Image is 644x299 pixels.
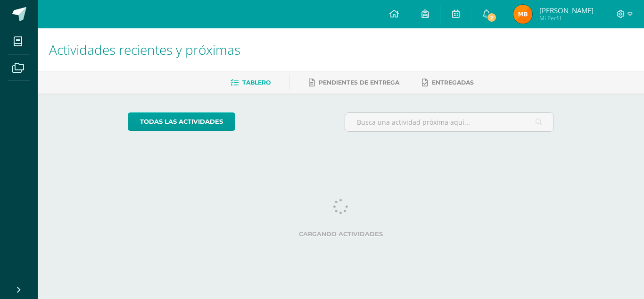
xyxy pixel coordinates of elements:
label: Cargando actividades [128,231,554,238]
span: Mi Perfil [539,14,594,22]
a: Pendientes de entrega [309,75,399,90]
span: [PERSON_NAME] [539,6,594,15]
span: Entregadas [432,79,474,86]
a: Tablero [231,75,271,90]
span: 2 [487,12,497,23]
a: Entregadas [422,75,474,90]
img: 6836aa3427f9a1a50e214aa154154334.png [513,5,532,24]
input: Busca una actividad próxima aquí... [345,113,554,131]
a: todas las Actividades [128,112,235,131]
span: Pendientes de entrega [319,79,399,86]
span: Actividades recientes y próximas [49,41,240,59]
span: Tablero [242,79,271,86]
